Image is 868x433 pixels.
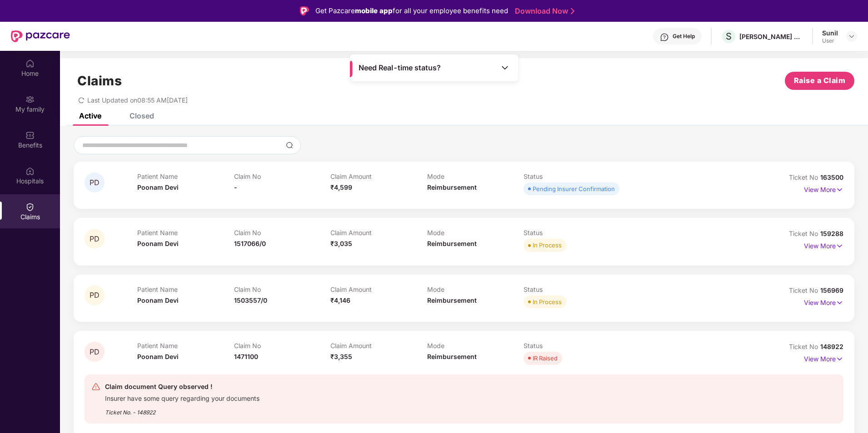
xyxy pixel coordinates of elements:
[25,202,35,212] img: svg+xml;base64,PHN2ZyBpZD0iQ2xhaW0iIHhtbG5zPSJodHRwOi8vd3d3LnczLm9yZy8yMDAwL3N2ZyIgd2lkdGg9IjIwIi...
[571,6,574,16] img: Stroke
[91,382,100,391] img: svg+xml;base64,PHN2ZyB4bWxucz0iaHR0cDovL3d3dy53My5vcmcvMjAwMC9zdmciIHdpZHRoPSIyNCIgaGVpZ2h0PSIyNC...
[25,95,35,104] img: svg+xml;base64,PHN2ZyB3aWR0aD0iMjAiIGhlaWdodD0iMjAiIHZpZXdCb3g9IjAgMCAyMCAyMCIgZmlsbD0ibm9uZSIgeG...
[77,73,122,89] h1: Claims
[25,59,35,68] img: svg+xml;base64,PHN2ZyBpZD0iSG9tZSIgeG1sbnM9Imh0dHA6Ly93d3cudzMub3JnLzIwMDAvc3ZnIiB3aWR0aD0iMjAiIG...
[789,343,820,350] span: Ticket No
[300,6,309,15] img: Logo
[330,342,427,349] p: Claim Amount
[822,37,838,44] div: User
[87,96,188,104] span: Last Updated on 08:55 AM[DATE]
[90,235,100,243] span: PD
[820,230,843,237] span: 159288
[234,296,267,304] span: 1503557/0
[524,172,620,180] p: Status
[524,229,620,236] p: Status
[660,33,669,42] img: svg+xml;base64,PHN2ZyBpZD0iSGVscC0zMngzMiIgeG1sbnM9Imh0dHA6Ly93d3cudzMub3JnLzIwMDAvc3ZnIiB3aWR0aD...
[726,31,732,42] span: S
[25,167,35,176] img: svg+xml;base64,PHN2ZyBpZD0iSG9zcGl0YWxzIiB4bWxucz0iaHR0cDovL3d3dy53My5vcmcvMjAwMC9zdmciIHdpZHRoPS...
[804,182,843,195] p: View More
[804,352,843,364] p: View More
[789,286,820,294] span: Ticket No
[234,229,331,236] p: Claim No
[79,111,101,120] div: Active
[533,184,615,193] div: Pending Insurer Confirmation
[11,30,70,42] img: New Pazcare Logo
[427,296,477,304] span: Reimbursement
[673,33,695,40] div: Get Help
[234,183,237,191] span: -
[533,354,558,363] div: IR Raised
[427,285,524,293] p: Mode
[90,291,100,299] span: PD
[355,6,393,15] strong: mobile app
[820,173,843,181] span: 163500
[804,295,843,308] p: View More
[105,403,259,417] div: Ticket No. - 148922
[234,172,331,180] p: Claim No
[330,296,350,304] span: ₹4,146
[234,240,266,247] span: 1517066/0
[785,72,854,90] button: Raise a Claim
[836,298,843,308] img: svg+xml;base64,PHN2ZyB4bWxucz0iaHR0cDovL3d3dy53My5vcmcvMjAwMC9zdmciIHdpZHRoPSIxNyIgaGVpZ2h0PSIxNy...
[137,285,234,293] p: Patient Name
[524,285,620,293] p: Status
[234,285,331,293] p: Claim No
[25,131,35,140] img: svg+xml;base64,PHN2ZyBpZD0iQmVuZWZpdHMiIHhtbG5zPSJodHRwOi8vd3d3LnczLm9yZy8yMDAwL3N2ZyIgd2lkdGg9Ij...
[137,183,179,191] span: Poonam Devi
[330,353,352,360] span: ₹3,355
[130,111,154,120] div: Closed
[820,343,843,350] span: 148922
[330,240,352,247] span: ₹3,035
[330,183,352,191] span: ₹4,599
[137,172,234,180] p: Patient Name
[286,142,293,149] img: svg+xml;base64,PHN2ZyBpZD0iU2VhcmNoLTMyeDMyIiB4bWxucz0iaHR0cDovL3d3dy53My5vcmcvMjAwMC9zdmciIHdpZH...
[78,96,85,104] span: redo
[359,63,441,73] span: Need Real-time status?
[789,230,820,237] span: Ticket No
[105,392,259,403] div: Insurer have some query regarding your documents
[739,32,803,41] div: [PERSON_NAME] CONSULTANTS P LTD
[515,6,572,16] a: Download Now
[137,296,179,304] span: Poonam Devi
[836,241,843,251] img: svg+xml;base64,PHN2ZyB4bWxucz0iaHR0cDovL3d3dy53My5vcmcvMjAwMC9zdmciIHdpZHRoPSIxNyIgaGVpZ2h0PSIxNy...
[137,353,179,360] span: Poonam Devi
[315,5,508,16] div: Get Pazcare for all your employee benefits need
[427,229,524,236] p: Mode
[820,286,843,294] span: 156969
[234,342,331,349] p: Claim No
[804,239,843,251] p: View More
[524,342,620,349] p: Status
[500,63,509,72] img: Toggle Icon
[794,75,846,86] span: Raise a Claim
[137,342,234,349] p: Patient Name
[836,185,843,195] img: svg+xml;base64,PHN2ZyB4bWxucz0iaHR0cDovL3d3dy53My5vcmcvMjAwMC9zdmciIHdpZHRoPSIxNyIgaGVpZ2h0PSIxNy...
[330,285,427,293] p: Claim Amount
[822,29,838,37] div: Sunil
[533,297,562,306] div: In Process
[427,353,477,360] span: Reimbursement
[137,229,234,236] p: Patient Name
[427,172,524,180] p: Mode
[330,229,427,236] p: Claim Amount
[330,172,427,180] p: Claim Amount
[137,240,179,247] span: Poonam Devi
[836,354,843,364] img: svg+xml;base64,PHN2ZyB4bWxucz0iaHR0cDovL3d3dy53My5vcmcvMjAwMC9zdmciIHdpZHRoPSIxNyIgaGVpZ2h0PSIxNy...
[848,33,855,40] img: svg+xml;base64,PHN2ZyBpZD0iRHJvcGRvd24tMzJ4MzIiIHhtbG5zPSJodHRwOi8vd3d3LnczLm9yZy8yMDAwL3N2ZyIgd2...
[105,381,259,392] div: Claim document Query observed !
[427,183,477,191] span: Reimbursement
[789,173,820,181] span: Ticket No
[90,348,100,356] span: PD
[234,353,258,360] span: 1471100
[90,179,100,187] span: PD
[427,342,524,349] p: Mode
[533,241,562,250] div: In Process
[427,240,477,247] span: Reimbursement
